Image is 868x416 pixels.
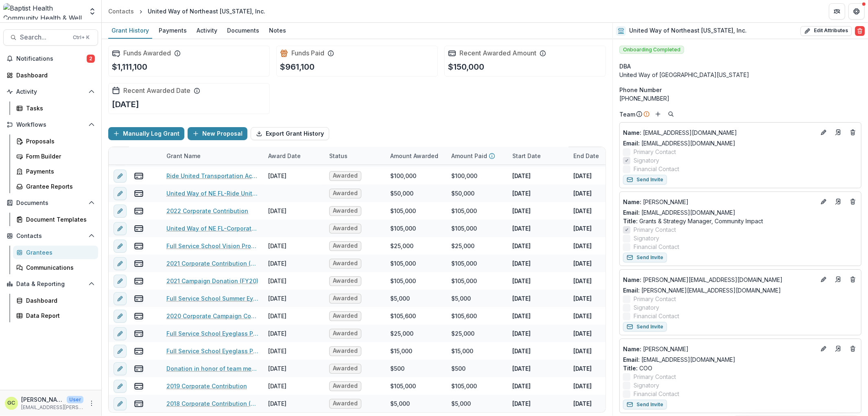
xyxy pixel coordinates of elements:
span: Awarded [333,190,358,197]
button: view-payments [134,346,144,356]
p: [DATE] [573,399,592,408]
div: Amount Awarded [385,152,443,160]
p: [DATE] [573,172,592,180]
button: edit [114,292,127,305]
span: Financial Contact [634,390,679,398]
div: $50,000 [451,189,474,198]
div: Notes [266,24,289,36]
p: [PERSON_NAME] [21,395,63,404]
a: Document Templates [13,213,98,226]
div: $500 [451,364,466,373]
div: $5,000 [451,294,471,303]
p: [DATE] [512,294,531,303]
button: Open Activity [3,85,98,98]
span: Awarded [333,260,358,267]
a: Email: [EMAIL_ADDRESS][DOMAIN_NAME] [623,139,735,147]
div: $105,000 [390,207,416,215]
p: [DATE] [512,207,531,215]
p: COO [623,364,858,372]
button: view-payments [134,241,144,251]
span: Activity [16,88,85,95]
button: Open Data & Reporting [3,277,98,291]
div: Grant Name [162,147,263,165]
p: [PERSON_NAME] [623,198,816,206]
a: Email: [EMAIL_ADDRESS][DOMAIN_NAME] [623,355,735,364]
span: Documents [16,200,85,207]
p: [DATE] [512,172,531,180]
div: Payments [155,24,190,36]
a: Full Service School Summer Eyeglass Program 2021 [166,294,258,303]
div: [PHONE_NUMBER] [619,94,861,103]
span: Data & Reporting [16,281,85,288]
a: Proposals [13,134,98,148]
a: Name: [PERSON_NAME][EMAIL_ADDRESS][DOMAIN_NAME] [623,275,816,284]
button: Open Workflows [3,118,98,131]
div: Start Date [507,147,568,165]
button: Deletes [848,128,858,137]
button: view-payments [134,311,144,321]
div: $100,000 [451,172,477,180]
p: Team [619,110,635,119]
button: edit [114,257,127,270]
span: Awarded [333,225,358,232]
p: [DATE] [573,207,592,215]
div: [DATE] [268,277,286,285]
span: Name : [623,346,641,352]
p: [DATE] [573,312,592,320]
button: view-payments [134,381,144,391]
div: [DATE] [268,259,286,268]
span: Awarded [333,348,358,354]
div: United Way of [GEOGRAPHIC_DATA][US_STATE] [619,70,861,79]
p: [EMAIL_ADDRESS][PERSON_NAME][DOMAIN_NAME] [21,404,83,411]
div: End Date [568,152,604,160]
button: edit [114,187,127,200]
button: view-payments [134,189,144,198]
a: Dashboard [3,68,98,82]
div: Tasks [26,104,92,112]
p: [DATE] [573,382,592,390]
h2: United Way of Northeast [US_STATE], Inc. [629,27,747,34]
a: Go to contact [832,342,845,355]
div: End Date [568,147,630,165]
button: Get Help [848,3,865,20]
button: Edit Attributes [800,26,852,36]
div: Form Builder [26,152,92,161]
div: Award Date [263,147,324,165]
div: Proposals [26,137,92,145]
button: Open entity switcher [87,3,98,20]
span: Primary Contact [634,295,676,303]
span: Name : [623,198,641,205]
a: Name: [PERSON_NAME] [623,345,816,353]
div: Status [324,147,385,165]
div: Amount Paid [446,147,507,165]
h2: Funds Awarded [123,49,171,57]
a: Full Service School Eyeglass Program 2019 [166,347,258,355]
a: Notes [266,23,289,39]
button: Notifications2 [3,52,98,65]
a: Form Builder [13,150,98,163]
span: Phone Number [619,86,662,94]
button: edit [114,275,127,288]
div: Dashboard [16,71,92,79]
p: [DATE] [512,347,531,355]
button: edit [114,397,127,410]
div: Contacts [108,7,134,15]
a: Grantees [13,246,98,259]
span: Awarded [333,365,358,372]
div: $25,000 [390,242,413,250]
div: $15,000 [390,347,412,355]
p: [DATE] [512,242,531,250]
div: Data Report [26,311,92,320]
span: Awarded [333,383,358,390]
img: Baptist Health Community Health & Well Being logo [3,3,83,20]
span: Primary Contact [634,372,676,381]
p: [DATE] [573,277,592,285]
div: Dashboard [26,296,92,305]
button: edit [114,380,127,393]
div: Amount Awarded [385,147,446,165]
a: Activity [193,23,221,39]
button: Send Invite [623,400,667,409]
span: Email: [623,209,640,216]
